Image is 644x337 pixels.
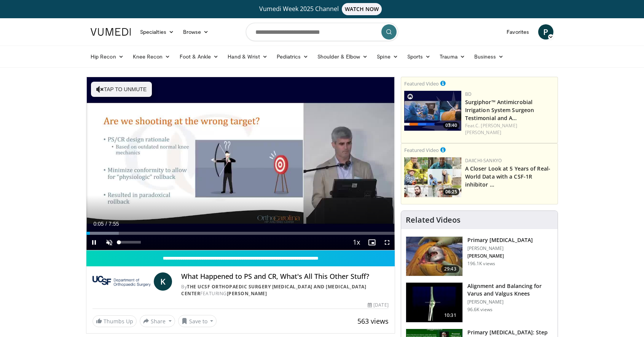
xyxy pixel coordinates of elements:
[102,235,117,250] button: Unmute
[465,91,472,97] a: BD
[92,3,552,15] a: Vumedi Week 2025 ChannelWATCH NOW
[465,165,550,188] a: A Closer Look at 5 Years of Real-World Data with a CSF-1R inhibitor …
[467,261,495,267] p: 196.1K views
[181,283,388,297] div: By FEATURING
[93,221,104,227] span: 0:05
[313,49,372,64] a: Shoulder & Elbow
[91,82,152,97] button: Tap to unmute
[140,315,175,327] button: Share
[86,49,128,64] a: Hip Recon
[465,122,517,136] a: C. [PERSON_NAME] [PERSON_NAME]
[441,312,459,319] span: 10:31
[178,315,217,327] button: Save to
[108,221,119,227] span: 7:55
[86,232,395,235] div: Progress Bar
[404,157,461,197] a: 06:25
[357,316,389,326] span: 563 views
[272,49,313,64] a: Pediatrics
[223,49,272,64] a: Hand & Wrist
[467,307,493,313] p: 96.6K views
[404,91,461,131] a: 03:40
[404,80,439,87] small: Featured Video
[86,77,395,250] video-js: Video Player
[135,24,179,40] a: Specialties
[465,98,534,122] a: Surgiphor™ Antimicrobial Irrigation System Surgeon Testimonial and A…
[349,235,364,250] button: Playback Rate
[128,49,175,64] a: Knee Recon
[406,215,461,225] h4: Related Videos
[227,290,267,297] a: [PERSON_NAME]
[435,49,470,64] a: Trauma
[403,49,435,64] a: Sports
[502,24,534,40] a: Favorites
[91,28,131,36] img: VuMedi Logo
[443,122,459,129] span: 03:40
[470,49,509,64] a: Business
[342,3,382,15] span: WATCH NOW
[443,188,459,195] span: 06:25
[368,302,388,309] div: [DATE]
[467,236,533,244] h3: Primary [MEDICAL_DATA]
[372,49,402,64] a: Spine
[246,23,398,41] input: Search topics, interventions
[467,299,553,305] p: [PERSON_NAME]
[441,265,459,273] span: 29:43
[105,221,107,227] span: /
[86,235,102,250] button: Pause
[406,236,553,277] a: 29:43 Primary [MEDICAL_DATA] [PERSON_NAME] [PERSON_NAME] 196.1K views
[364,235,379,250] button: Enable picture-in-picture mode
[406,282,553,323] a: 10:31 Alignment and Balancing for Varus and Valgus Knees [PERSON_NAME] 96.6K views
[92,315,137,327] a: Thumbs Up
[404,147,439,153] small: Featured Video
[465,157,502,164] a: Daiichi-Sankyo
[467,253,533,259] p: [PERSON_NAME]
[538,24,553,40] a: P
[175,49,223,64] a: Foot & Ankle
[181,283,366,297] a: The UCSF Orthopaedic Surgery [MEDICAL_DATA] and [MEDICAL_DATA] Center
[404,91,461,131] img: 70422da6-974a-44ac-bf9d-78c82a89d891.150x105_q85_crop-smart_upscale.jpg
[92,272,151,291] img: The UCSF Orthopaedic Surgery Arthritis and Joint Replacement Center
[379,235,395,250] button: Fullscreen
[406,283,462,322] img: 38523_0000_3.png.150x105_q85_crop-smart_upscale.jpg
[404,157,461,197] img: 93c22cae-14d1-47f0-9e4a-a244e824b022.png.150x105_q85_crop-smart_upscale.jpg
[179,24,214,40] a: Browse
[181,272,388,281] h4: What Happened to PS and CR, What's All This Other Stuff?
[467,245,533,252] p: [PERSON_NAME]
[467,282,553,297] h3: Alignment and Balancing for Varus and Valgus Knees
[154,272,172,291] a: K
[465,122,555,136] div: Feat.
[119,241,140,244] div: Volume Level
[406,237,462,276] img: 297061_3.png.150x105_q85_crop-smart_upscale.jpg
